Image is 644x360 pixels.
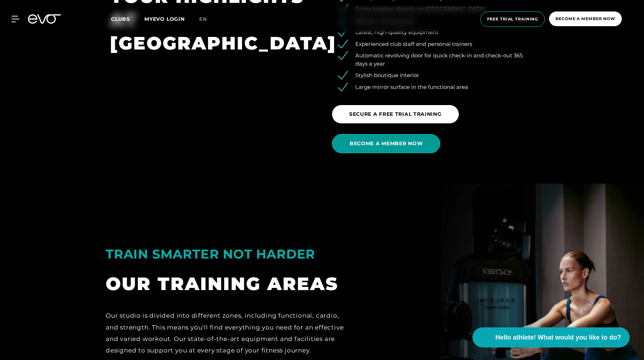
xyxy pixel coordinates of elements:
button: Hello athlete! What would you like to do? [472,327,630,347]
font: BECOME A MEMBER NOW [350,140,423,147]
font: OUR TRAINING AREAS [106,273,338,295]
font: Automatic revolving door for quick check-in and check-out 365 days a year [355,52,523,67]
font: Stylish boutique interior [355,72,419,79]
a: BECOME A MEMBER NOW [332,129,443,158]
a: en [199,15,216,23]
font: Large mirror surface in the functional area [355,84,468,90]
font: Free trial training [487,16,538,22]
a: SECURE A FREE TRIAL TRAINING [332,100,462,129]
font: en [199,16,207,22]
font: Experienced club staff and personal trainers [355,41,472,47]
a: MYEVO LOGIN [144,16,185,22]
font: Our studio is divided into different zones, including functional, cardio, and strength. This mean... [106,312,343,354]
font: TRAIN SMARTER NOT HARDER [106,246,315,262]
a: Become a member now [547,11,624,27]
font: Hello athlete! What would you like to do? [495,334,621,341]
a: Free trial training [478,11,547,27]
font: Clubs [111,16,130,22]
font: SECURE A FREE TRIAL TRAINING [349,111,442,117]
a: Clubs [111,15,144,22]
font: Become a member now [556,16,615,21]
